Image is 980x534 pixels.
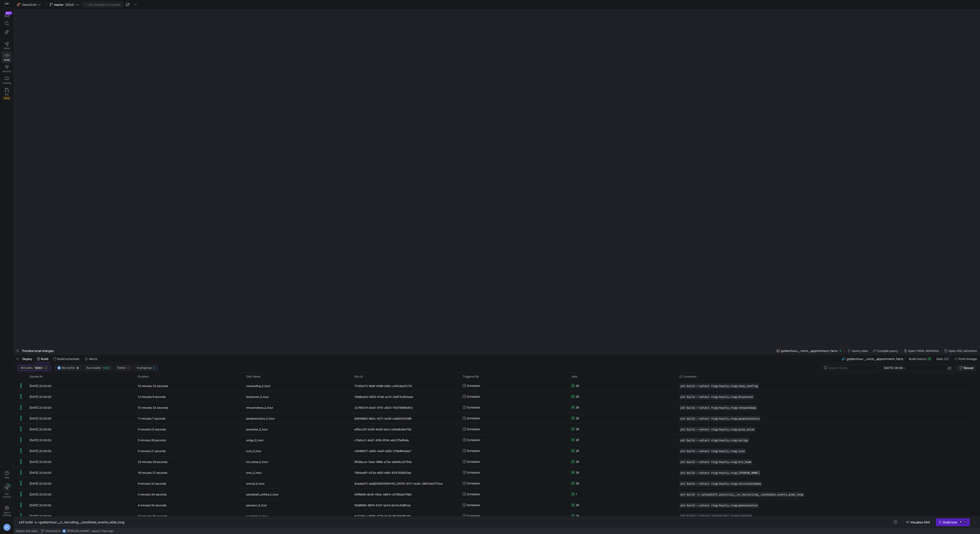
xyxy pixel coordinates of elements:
span: Space settings [3,511,11,516]
button: Reload [956,365,976,371]
span: y42 build -s salesdraft_analytics__cr_recruiting__candidate_events_wide_long [680,493,803,496]
button: 607 [2,11,12,19]
y42-duration: 10 minutes 55 seconds [138,514,167,518]
button: In progress0 [134,365,158,371]
span: Scheduler [467,391,480,402]
span: default [65,3,75,6]
button: Visualize DAG [903,518,933,526]
kbd: ⌘ [959,520,963,524]
a: https://storage.googleapis.com/y42-prod-data-exchange/images/Yf2Qvegn13xqq0DljGMI0l8d5Zqtiw36EXr8... [2,1,12,9]
div: af5bc23f-0e59-4e28-ba1e-b45e8c6a075b [352,424,460,434]
button: 🏈SalesDraft [16,2,42,8]
span: y42 build --select +tag:hourly,+tag:peopleschoice [680,417,759,420]
span: sunstorm_3_hour [246,511,268,522]
span: 0 [127,366,129,370]
span: [DATE] 23:30:00 [30,449,51,453]
span: [DATE] 23:30:00 [30,493,51,496]
y42-duration: 16 minutes 27 seconds [138,471,167,474]
button: Build [35,355,50,363]
button: All builds1000+ [18,365,51,371]
span: y42 build --select +tag:hourly,+tag:[PERSON_NAME] [680,471,759,474]
span: Scheduler [467,402,480,413]
span: y42 build -s +goldenhour__cr_recruiting__candidate [19,520,97,524]
span: PRs [5,93,9,96]
span: Duration [138,375,149,378]
span: 9 [77,366,79,370]
span: Run Id [354,375,363,378]
div: 28 [576,391,579,402]
div: DZ [62,529,66,533]
span: 1000 [103,366,109,370]
span: Scheduler [467,456,480,467]
a: PRsBeta [2,86,12,102]
span: My builds [62,366,75,369]
span: 1000+ [34,366,43,370]
span: Scheduler [467,500,480,510]
span: Data [936,357,943,361]
span: master [54,3,64,6]
span: Jobs [571,375,577,378]
span: [DATE] 23:30:00 [30,482,51,485]
span: Visualize DAG [910,520,930,524]
div: 7bb8ed3d-0835-41e6-ac15-3e873c600aee [352,391,460,402]
div: 28 [576,510,579,521]
span: Scheduler [467,413,480,424]
span: Beta [3,96,11,100]
span: blueraven_3_hour [246,391,269,402]
button: Point lineage [952,355,979,363]
span: Compile query [877,349,898,353]
span: [DATE] 23:30:00 [30,395,51,399]
span: goldenhour__norm__appointment_facts [847,357,903,361]
span: [DATE] 23:30:00 [30,460,51,464]
span: Build history [909,357,927,361]
span: Scheduler [467,510,480,521]
a: Editor [2,40,12,51]
span: revival_3_hour [246,478,265,489]
button: Successful1000 [83,365,112,371]
span: Scheduler [467,489,480,500]
span: Scheduler [467,445,480,456]
span: Editor [4,47,10,50]
span: Code [4,58,10,61]
div: 28 [576,445,579,456]
div: 2c746319-e0e0-41f3-a633-7b015958b442 [352,402,460,413]
div: 28 [576,478,579,489]
button: Compile query [871,347,900,355]
y42-duration: 5 minutes 21 seconds [138,449,166,453]
div: Build now [943,520,957,524]
span: y42 build --select +tag:hourly,+tag:renuwindows [680,406,756,409]
kbd: ⏎ [963,520,967,524]
span: about 1 hour ago [92,529,113,533]
span: y42 build --select +tag:hourly,+tag:rose_roofing [680,384,758,388]
button: Data447 [934,355,951,363]
span: Catalog [3,81,11,84]
span: All builds [21,366,33,369]
span: roseroofing_3_hour [246,381,270,391]
span: y42 build --select +tag:hourly,+tag:soligo [680,439,748,442]
button: masterdefault [48,2,80,8]
span: icon_3_hour [246,446,261,456]
div: 28 [576,467,579,478]
span: [DATE] 23:30:00 [30,417,51,420]
input: End datetime [906,366,937,370]
y42-duration: 10 minutes 33 seconds [138,406,168,409]
div: feff6b48-de36-44dc-b804-c4765da079b0 [352,489,460,499]
button: Alerts [83,355,100,363]
span: Build scheduler [57,357,80,361]
div: 28 [576,413,579,424]
y42-duration: 5 minutes 22 seconds [138,428,166,431]
y42-duration: 4 minutes 54 seconds [138,504,166,507]
span: y42 build --select +tag:hourly,+tag:sunstorm [680,515,751,518]
div: 9f36bcce-7eaa-489b-a75a-dde94c2e754a [352,456,460,467]
div: 447 [944,357,949,361]
span: Alerts [89,357,97,361]
button: Help [2,469,12,481]
span: Deploy [22,357,32,361]
span: Scheduler [467,424,480,435]
span: Open SQL definition [948,349,977,353]
span: Query data [852,349,868,353]
a: Catalog [2,75,12,86]
span: In progress [137,366,151,369]
button: Getstarted [2,482,12,500]
div: 6cbdab73-dad[DEMOGRAPHIC_DATA]-4311-bc9c-38004e0770ce [352,478,460,489]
